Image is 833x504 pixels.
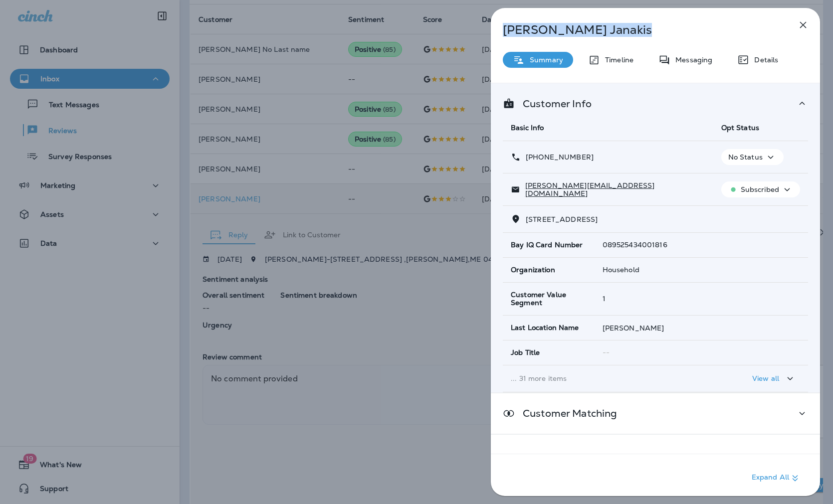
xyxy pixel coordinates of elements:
p: Timeline [600,56,633,64]
span: [STREET_ADDRESS] [526,215,598,224]
button: Subscribed [721,181,800,197]
span: Bay IQ Card Number [511,241,583,249]
p: Expand All [752,472,801,484]
p: View all [752,374,779,382]
span: -- [603,348,610,357]
span: Job Title [511,348,540,357]
p: Customer Matching [515,409,617,417]
p: [PERSON_NAME] Janakis [503,23,775,37]
p: [PHONE_NUMBER] [521,153,594,161]
p: Summary [525,56,563,64]
span: Organization [511,266,555,274]
button: Expand All [748,469,805,487]
p: No Status [728,153,763,161]
button: No Status [721,149,784,165]
span: [PERSON_NAME] [603,324,664,333]
span: Basic Info [511,123,544,132]
span: Last Location Name [511,324,579,332]
span: Opt Status [721,123,759,132]
p: Subscribed [741,185,779,193]
p: Details [749,56,778,64]
button: Add to Static Segment [776,449,796,469]
span: Household [603,265,639,274]
span: 089525434001816 [603,240,667,249]
span: 1 [603,294,606,303]
p: Messaging [670,56,712,64]
button: View all [748,369,800,388]
p: Customer Info [515,100,592,108]
p: ... 31 more items [511,374,705,382]
p: [PERSON_NAME][EMAIL_ADDRESS][DOMAIN_NAME] [520,181,705,197]
span: Customer Value Segment [511,291,587,308]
